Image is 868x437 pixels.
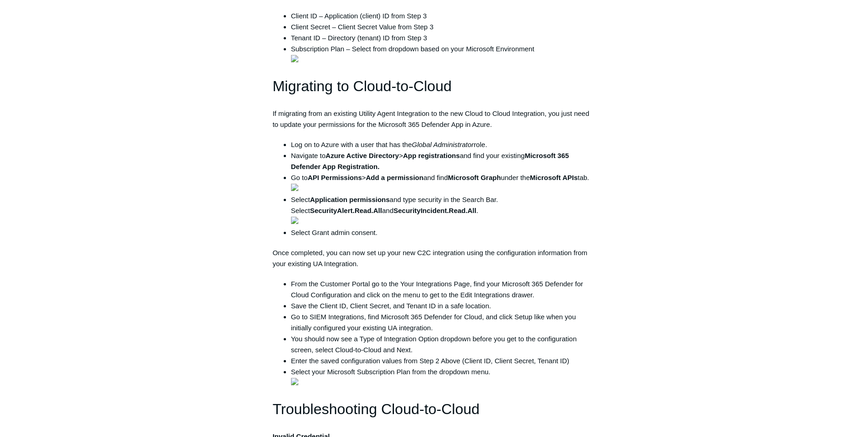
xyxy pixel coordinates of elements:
[291,366,596,388] li: Select your Microsoft Subscription Plan from the dropdown menu.
[291,227,596,238] li: Select Grant admin consent.
[291,300,596,311] li: Save the Client ID, Client Secret, and Tenant ID in a safe location.
[291,44,596,66] li: Subscription Plan – Select from dropdown based on your Microsoft Environment
[273,398,596,421] h1: Troubleshooting Cloud-to-Cloud
[291,217,298,224] img: 31284083890835
[530,174,577,181] strong: Microsoft APIs
[291,55,298,62] img: 31283652752787
[291,139,596,150] li: Log on to Azure with a user that has the role.
[403,152,460,159] strong: App registrations
[291,311,596,333] li: Go to SIEM Integrations, find Microsoft 365 Defender for Cloud, and click Setup like when you ini...
[273,108,596,130] p: If migrating from an existing Utility Agent Integration to the new Cloud to Cloud Integration, yo...
[291,22,596,33] li: Client Secret – Client Secret Value from Step 3
[310,196,389,203] strong: Application permissions
[448,174,501,181] strong: Microsoft Graph
[291,152,569,170] strong: Microsoft 365 Defender App Registration.
[291,194,596,227] li: Select and type security in the Search Bar. Select and .
[307,174,361,181] strong: API Permissions
[291,333,596,355] li: You should now see a Type of Integration Option dropdown before you get to the configuration scre...
[366,174,424,181] strong: Add a permission
[291,184,298,191] img: 31284083883411
[394,207,476,214] strong: SecurityIncident.Read.All
[291,150,596,172] li: Navigate to > and find your existing
[273,247,596,269] p: Once completed, you can now set up your new C2C integration using the configuration information f...
[291,279,596,300] li: From the Customer Portal go to the Your Integrations Page, find your Microsoft 365 Defender for C...
[291,33,596,44] li: Tenant ID – Directory (tenant) ID from Step 3
[291,355,596,366] li: Enter the saved configuration values from Step 2 Above (Client ID, Client Secret, Tenant ID)
[291,378,298,385] img: 31284083894803
[291,172,596,194] li: Go to > and find under the tab.
[326,152,399,159] strong: Azure Active Directory
[310,207,382,214] strong: SecurityAlert.Read.All
[412,141,474,148] em: Global Administrator
[273,75,596,98] h1: Migrating to Cloud-to-Cloud
[291,11,596,22] li: Client ID – Application (client) ID from Step 3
